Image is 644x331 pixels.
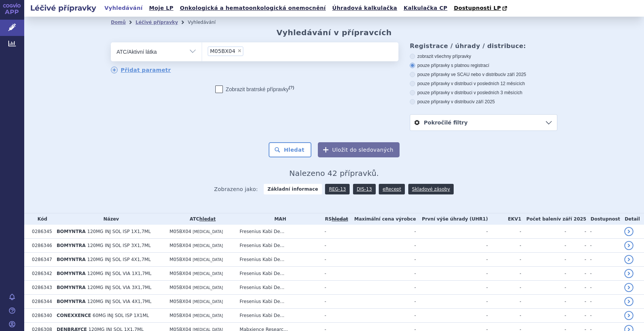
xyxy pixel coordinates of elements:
[332,216,348,222] a: vyhledávání neobsahuje žádnou platnou referenční skupinu
[170,285,191,290] span: M05BX04
[321,239,348,253] td: -
[57,313,91,318] span: CONEXXENCE
[236,267,320,281] td: Fresenius Kabi De...
[57,299,86,304] span: BOMYNTRA
[269,142,311,157] button: Hledat
[586,267,621,281] td: -
[87,229,151,234] span: 120MG INJ SOL ISP 1X1,7ML
[28,281,53,295] td: 0286343
[199,216,216,222] a: hledat
[170,243,191,248] span: M05BX04
[624,255,633,264] a: detail
[28,309,53,323] td: 0286340
[264,184,322,194] strong: Základní informace
[521,281,566,295] td: -
[488,213,521,225] th: EKV1
[586,309,621,323] td: -
[321,253,348,267] td: -
[348,281,416,295] td: -
[193,314,223,318] span: [MEDICAL_DATA]
[330,3,400,13] a: Úhradová kalkulačka
[401,3,450,13] a: Kalkulačka CP
[236,225,320,239] td: Fresenius Kabi De...
[566,239,586,253] td: -
[193,230,223,234] span: [MEDICAL_DATA]
[28,253,53,267] td: 0286347
[135,20,178,25] a: Léčivé přípravky
[410,53,557,59] label: zobrazit všechny přípravky
[170,271,191,276] span: M05BX04
[87,299,152,304] span: 120MG INJ SOL VIA 4X1,7ML
[416,267,488,281] td: -
[488,281,521,295] td: -
[170,257,191,262] span: M05BX04
[348,309,416,323] td: -
[353,184,376,194] a: DIS-13
[416,253,488,267] td: -
[111,20,126,25] a: Domů
[488,239,521,253] td: -
[321,225,348,239] td: -
[488,253,521,267] td: -
[87,243,151,248] span: 120MG INJ SOL ISP 3X1,7ML
[521,213,586,225] th: Počet balení
[624,269,633,278] a: detail
[325,184,350,194] a: REG-13
[410,99,557,105] label: pouze přípravky v distribuci
[348,213,416,225] th: Maximální cena výrobce
[193,258,223,262] span: [MEDICAL_DATA]
[170,229,191,234] span: M05BX04
[28,295,53,309] td: 0286344
[521,309,566,323] td: -
[488,225,521,239] td: -
[57,229,86,234] span: BOMYNTRA
[348,239,416,253] td: -
[586,253,621,267] td: -
[28,239,53,253] td: 0286346
[566,309,586,323] td: -
[621,213,644,225] th: Detail
[53,213,166,225] th: Název
[289,169,379,178] span: Nalezeno 42 přípravků.
[624,241,633,250] a: detail
[188,17,226,28] li: Vyhledávání
[451,3,511,14] a: Dostupnosti LP
[321,295,348,309] td: -
[586,239,621,253] td: -
[321,309,348,323] td: -
[166,213,236,225] th: ATC
[416,309,488,323] td: -
[87,257,151,262] span: 120MG INJ SOL ISP 4X1,7ML
[624,297,633,306] a: detail
[215,85,294,93] label: Zobrazit bratrské přípravky
[521,267,566,281] td: -
[586,281,621,295] td: -
[566,253,586,267] td: -
[214,184,258,194] span: Zobrazeno jako:
[87,285,152,290] span: 120MG INJ SOL VIA 3X1,7ML
[318,142,400,157] button: Uložit do sledovaných
[57,271,86,276] span: BOMYNTRA
[408,184,454,194] a: Skladové zásoby
[277,28,392,37] h2: Vyhledávání v přípravcích
[321,213,348,225] th: RS
[410,42,557,50] h3: Registrace / úhrady / distribuce:
[566,295,586,309] td: -
[624,311,633,320] a: detail
[57,257,86,262] span: BOMYNTRA
[586,295,621,309] td: -
[28,213,53,225] th: Kód
[488,295,521,309] td: -
[236,309,320,323] td: Fresenius Kabi De...
[289,85,294,90] abbr: (?)
[57,243,86,248] span: BOMYNTRA
[348,253,416,267] td: -
[454,5,501,11] span: Dostupnosti LP
[28,267,53,281] td: 0286342
[24,3,102,13] h2: Léčivé přípravky
[410,90,557,96] label: pouze přípravky v distribuci v posledních 3 měsících
[177,3,328,13] a: Onkologická a hematoonkologická onemocnění
[348,267,416,281] td: -
[586,225,621,239] td: -
[416,295,488,309] td: -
